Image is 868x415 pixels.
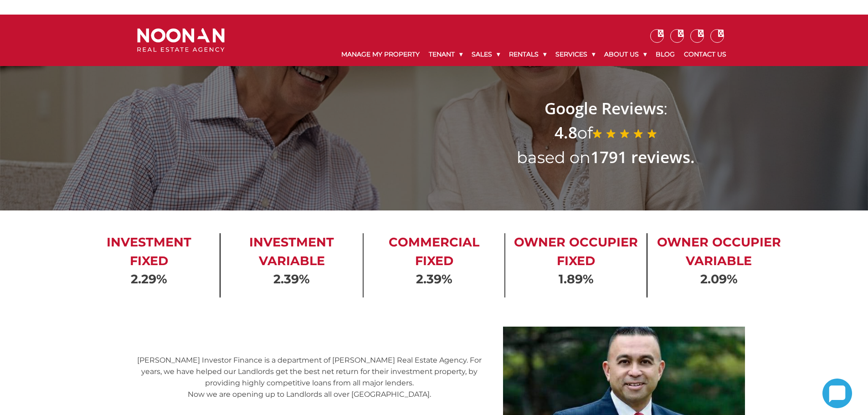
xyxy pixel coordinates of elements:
[512,233,640,270] h2: Owner Occupier Fixed
[130,389,490,400] p: Now we are opening up to Landlords all over [GEOGRAPHIC_DATA].
[85,233,213,270] h2: Investment Fixed
[544,97,664,119] strong: Google Reviews
[227,270,356,288] h3: 2.39%
[85,270,213,288] h3: 2.29%
[654,270,783,288] h3: 2.09%
[654,233,783,270] h2: Owner Occupier Variable
[504,43,551,66] a: Rentals
[137,28,225,52] img: Noonan Real Estate Agency
[555,122,577,143] strong: 4.8
[130,354,490,389] p: [PERSON_NAME] Investor Finance is a department of [PERSON_NAME] Real Estate Agency. For years, we...
[544,97,667,121] span: :
[512,270,640,288] h3: 1.89%
[227,233,356,270] h2: Investment Variable
[370,270,498,288] h3: 2.39%
[424,43,467,66] a: Tenant
[651,43,679,66] a: Blog
[467,43,504,66] a: Sales
[600,43,651,66] a: About Us
[679,43,731,66] a: Contact Us
[591,146,695,168] strong: 1791 reviews.
[337,43,424,66] a: Manage My Property
[551,43,600,66] a: Services
[517,145,695,170] span: based on
[516,121,696,169] span: of
[370,233,498,270] h2: Commercial Fixed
